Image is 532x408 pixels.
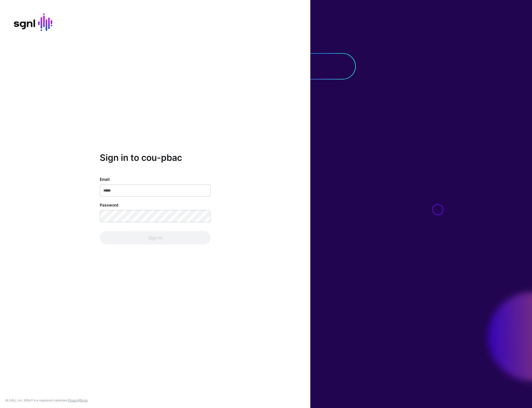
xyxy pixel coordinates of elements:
div: © [URL], Inc. SGNL® is a registered trademark. & [6,398,88,402]
a: Terms [80,399,88,402]
a: Privacy [68,399,78,402]
label: Password [100,202,118,208]
h2: Sign in to cou-pbac [100,153,211,163]
label: Email [100,176,110,182]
